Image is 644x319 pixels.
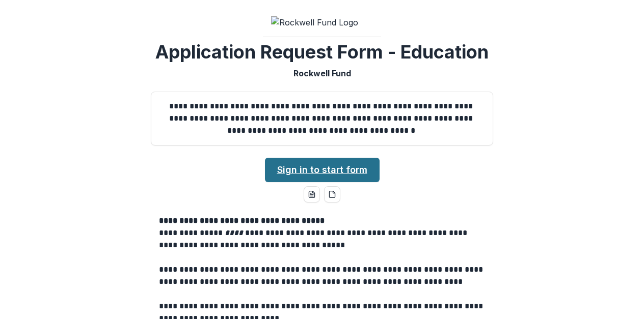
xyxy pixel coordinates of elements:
a: Sign in to start form [265,158,380,182]
button: pdf-download [324,186,340,202]
h2: Application Request Form - Education [155,41,489,63]
button: word-download [304,186,320,202]
img: Rockwell Fund Logo [271,16,373,28]
p: Rockwell Fund [293,67,351,79]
